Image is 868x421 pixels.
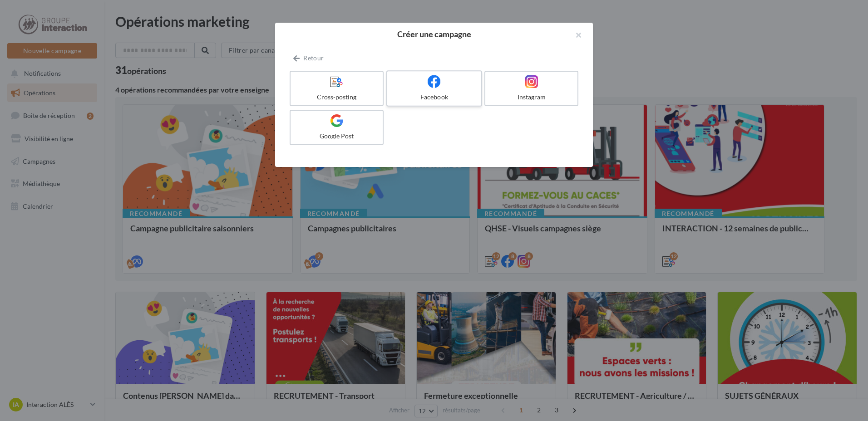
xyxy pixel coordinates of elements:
div: Google Post [294,132,379,141]
div: Instagram [489,93,574,102]
div: Cross-posting [294,93,379,102]
button: Retour [290,53,327,64]
h2: Créer une campagne [290,30,578,38]
div: Facebook [391,93,477,102]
